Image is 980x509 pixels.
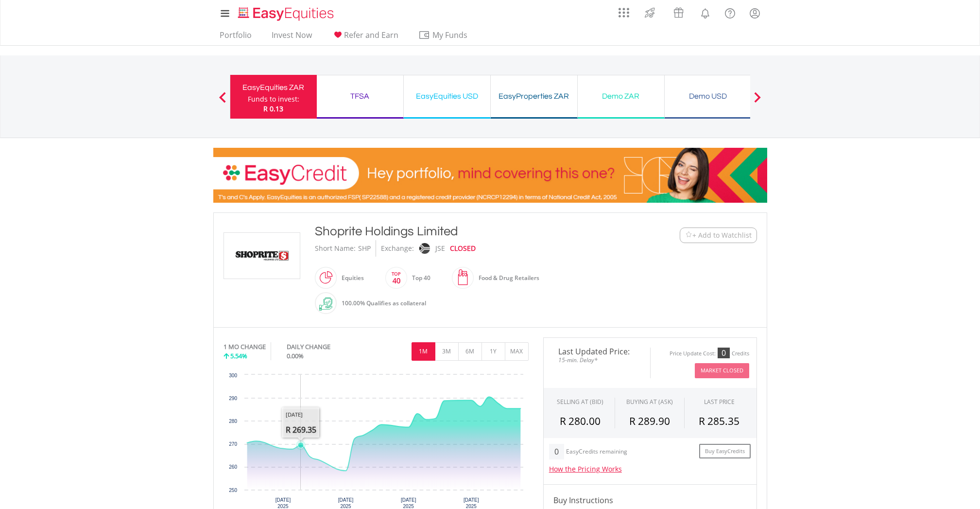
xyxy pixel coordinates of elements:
a: AppsGrid [612,2,636,18]
h4: Buy Instructions [553,494,747,506]
div: Price Update Cost: [670,350,716,357]
a: Notifications [693,2,718,22]
span: R 289.90 [629,414,670,428]
div: Exchange: [381,240,414,257]
text: 260 [229,464,237,470]
button: 1M [412,342,435,361]
div: Credits [732,350,749,357]
a: Vouchers [664,2,693,20]
text: [DATE] 2025 [464,497,479,509]
img: jse.png [419,243,430,254]
img: grid-menu-icon.svg [619,7,629,18]
div: EasyProperties ZAR [497,89,571,103]
text: [DATE] 2025 [275,497,291,509]
img: EasyCredit Promotion Banner [213,148,767,203]
div: EasyCredits remaining [566,448,627,456]
text: 290 [229,396,237,401]
a: Refer and Earn [328,30,402,45]
span: R 285.35 [699,414,739,428]
span: 5.54% [230,351,247,360]
span: 0.00% [287,351,304,360]
span: BUYING AT (ASK) [626,398,673,406]
div: EasyEquities USD [410,89,484,103]
div: Top 40 [407,266,430,290]
a: My Profile [742,2,767,24]
button: 3M [435,342,459,361]
a: Buy EasyCredits [699,444,751,459]
span: 15-min. Delay* [551,355,643,365]
div: SELLING AT (BID) [557,398,603,406]
span: Refer and Earn [344,30,398,40]
div: Short Name: [315,240,356,257]
button: Previous [213,97,232,106]
div: EasyEquities ZAR [236,81,311,94]
a: Portfolio [216,30,256,45]
div: JSE [435,240,445,257]
div: LAST PRICE [704,398,735,406]
div: Food & Drug Retailers [474,266,539,290]
text: 250 [229,488,237,493]
img: EasyEquities_Logo.png [236,6,338,22]
span: R 280.00 [560,414,601,428]
div: 0 [718,348,730,358]
button: 1Y [481,342,505,361]
text: [DATE] 2025 [338,497,353,509]
div: Demo ZAR [584,89,658,103]
img: Watchlist [685,231,692,239]
span: 100.00% Qualifies as collateral [342,299,426,307]
button: Market Closed [695,363,749,378]
img: EQU.ZA.SHP.png [225,233,298,279]
div: Funds to invest: [248,94,299,104]
text: 270 [229,441,237,447]
a: How the Pricing Works [549,464,622,474]
button: Watchlist + Add to Watchlist [680,228,757,243]
img: collateral-qualifying-green.svg [319,298,332,311]
span: My Funds [418,29,482,41]
div: Demo USD [671,89,745,103]
div: Equities [337,266,364,290]
span: + Add to Watchlist [692,230,752,240]
text: [DATE] 2025 [400,497,416,509]
img: vouchers-v2.svg [671,5,687,20]
img: thrive-v2.svg [642,5,658,20]
div: DAILY CHANGE [287,342,363,351]
button: MAX [505,342,529,361]
div: Shoprite Holdings Limited [315,223,620,240]
a: FAQ's and Support [718,2,742,22]
path: Wednesday, 27 Aug 2025, 269.35. [298,442,304,448]
a: Invest Now [268,30,316,45]
div: SHP [358,240,371,257]
span: Last Updated Price: [551,348,643,355]
div: 0 [549,444,564,459]
text: 280 [229,419,237,424]
div: 1 MO CHANGE [224,342,266,351]
a: Home page [234,2,338,22]
button: Next [748,97,767,106]
div: TFSA [323,89,397,103]
div: CLOSED [450,240,476,257]
text: 300 [229,373,237,378]
button: 6M [458,342,482,361]
span: R 0.13 [263,104,283,113]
